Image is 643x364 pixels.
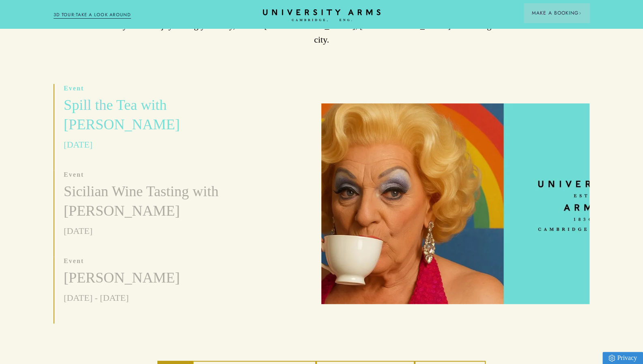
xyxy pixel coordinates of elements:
[602,352,643,364] a: Privacy
[321,103,589,304] img: image-1159bcc04dba53d21f00dcc065b542fa6c0cd5e0-6123x3061-jpg
[64,268,180,288] h3: [PERSON_NAME]
[64,291,180,305] p: [DATE] - [DATE]
[64,137,247,152] p: [DATE]
[578,12,581,15] img: Arrow icon
[64,257,180,266] p: event
[54,257,180,305] a: event [PERSON_NAME] [DATE] - [DATE]
[64,84,247,93] p: event
[54,11,131,19] a: 3D TOUR:TAKE A LOOK AROUND
[54,84,247,152] a: event Spill the Tea with [PERSON_NAME] [DATE]
[64,224,247,238] p: [DATE]
[64,96,247,135] h3: Spill the Tea with [PERSON_NAME]
[263,9,381,22] a: Home
[609,355,615,362] img: Privacy
[64,182,247,221] h3: Sicilian Wine Tasting with [PERSON_NAME]
[54,170,247,238] a: event Sicilian Wine Tasting with [PERSON_NAME] [DATE]
[524,3,589,23] button: Make a BookingArrow icon
[532,9,581,17] span: Make a Booking
[64,170,247,179] p: event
